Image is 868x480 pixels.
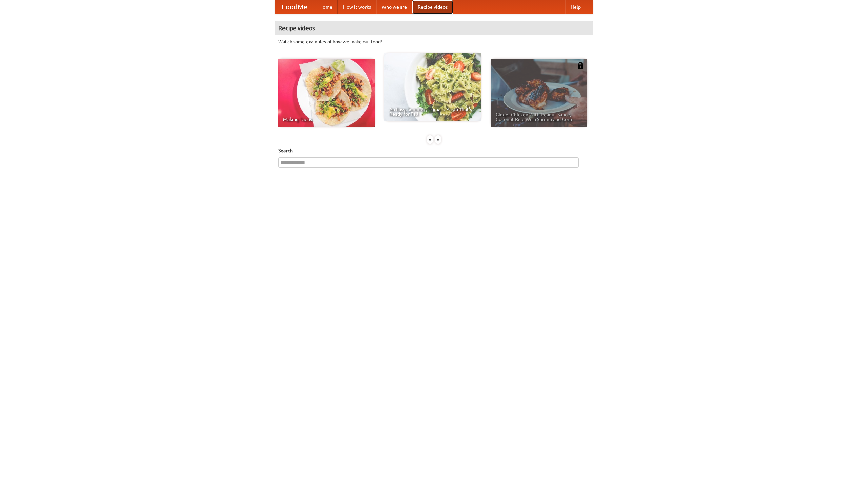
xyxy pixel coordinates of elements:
div: » [435,135,441,144]
a: How it works [338,0,376,14]
span: An Easy, Summery Tomato Pasta That's Ready for Fall [389,107,476,116]
a: Who we are [376,0,412,14]
h5: Search [278,147,590,154]
span: Making Tacos [283,117,370,122]
h4: Recipe videos [275,21,593,35]
div: « [427,135,433,144]
a: FoodMe [275,0,314,14]
p: Watch some examples of how we make our food! [278,38,590,45]
a: Help [565,0,586,14]
a: Making Tacos [278,59,375,127]
a: Recipe videos [412,0,453,14]
a: An Easy, Summery Tomato Pasta That's Ready for Fall [384,53,481,121]
a: Home [314,0,338,14]
img: 483408.png [577,62,584,69]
